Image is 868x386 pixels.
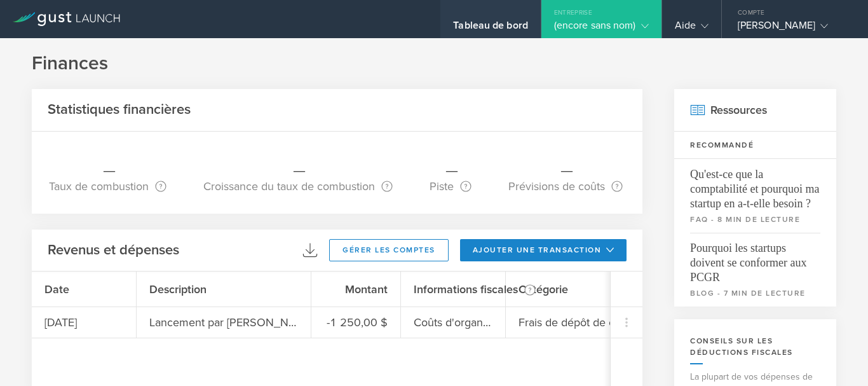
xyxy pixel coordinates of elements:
font: _ [561,152,573,176]
font: Description [149,282,207,296]
font: ajouter une transaction [473,245,602,254]
font: (encore sans nom) [554,19,636,32]
font: -1 250,00 $ [327,315,388,329]
font: Qu'est-ce que la comptabilité et pourquoi ma startup en a-t-elle besoin ? [690,168,819,210]
font: Tableau de bord [453,19,528,32]
font: gérer les comptes [342,245,435,254]
font: _ [294,152,305,176]
font: Coûts d'organisation [414,315,515,329]
font: Aide [675,19,696,32]
font: Statistiques financières [48,101,191,118]
font: Catégorie [519,282,568,296]
font: Pourquoi les startups doivent se conformer aux PCGR [690,242,806,284]
button: gérer les comptes [329,239,449,261]
font: Recommandé [690,141,754,149]
font: Ressources [710,103,767,117]
font: blog - 7 min de lecture [690,289,806,298]
font: Revenus et dépenses [48,242,179,258]
font: Taux de combustion [49,179,149,193]
button: ajouter une transaction [460,239,627,261]
font: FAQ - 8 min de lecture [690,215,800,224]
font: _ [446,152,458,176]
font: Compte [738,9,765,17]
font: [PERSON_NAME] [738,19,815,32]
font: Piste [430,179,454,193]
font: _ [104,152,115,176]
font: Finances [32,52,108,75]
font: Frais de dépôt de constitution en société [519,315,721,329]
a: Qu'est-ce que la comptabilité et pourquoi ma startup en a-t-elle besoin ?FAQ - 8 min de lecture [674,159,836,233]
iframe: Widget de discussion [804,325,868,386]
font: [DATE] [44,315,77,329]
font: Prévisions de coûts [508,179,605,193]
font: Date [44,282,69,296]
a: Pourquoi les startups doivent se conformer aux PCGRblog - 7 min de lecture [674,233,836,307]
div: Widget de chat [804,325,868,386]
font: Conseils sur les déductions fiscales [690,336,793,357]
font: Montant [345,282,388,296]
font: Lancement par [PERSON_NAME] [149,315,315,329]
font: Croissance du taux de combustion [203,179,375,193]
font: Informations fiscales [414,282,518,296]
font: Entreprise [554,9,592,17]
